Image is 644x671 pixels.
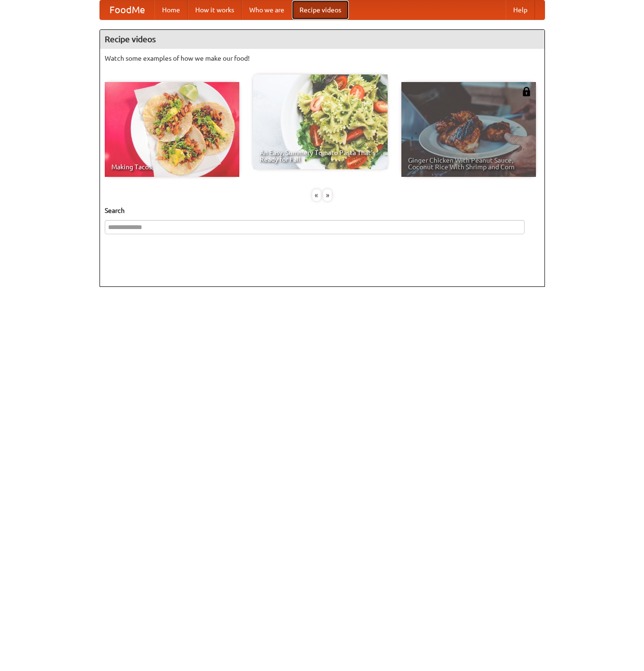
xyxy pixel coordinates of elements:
a: Who we are [242,0,292,19]
p: Watch some examples of how we make our food! [105,54,540,63]
a: How it works [188,0,242,19]
div: « [312,189,321,201]
span: An Easy, Summery Tomato Pasta That's Ready for Fall [260,149,381,163]
a: Recipe videos [292,0,349,19]
span: Making Tacos [111,164,233,170]
div: » [323,189,332,201]
h4: Recipe videos [100,30,544,49]
a: FoodMe [100,0,154,19]
a: An Easy, Summery Tomato Pasta That's Ready for Fall [253,74,388,169]
img: 483408.png [522,87,531,96]
h5: Search [105,206,540,215]
a: Help [506,0,535,19]
a: Home [154,0,188,19]
a: Making Tacos [105,82,239,177]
